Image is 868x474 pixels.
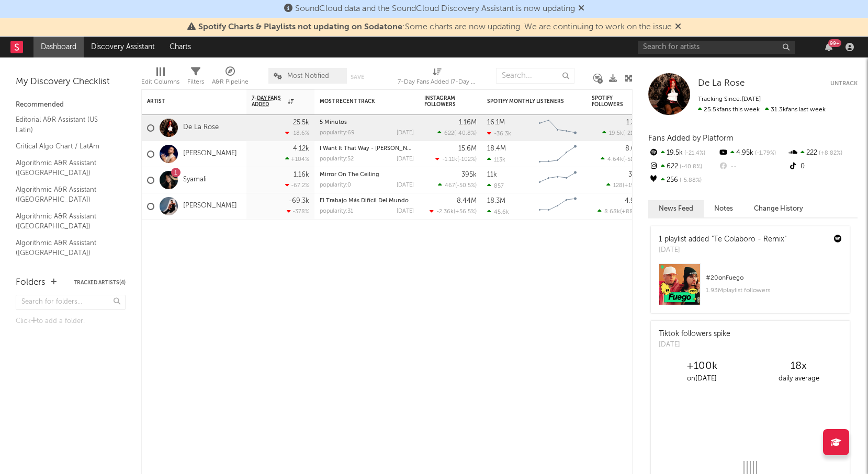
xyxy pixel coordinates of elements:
[320,198,409,204] a: El Trabajo Más Difícil Del Mundo
[788,146,858,160] div: 222
[487,209,509,215] div: 45.6k
[607,157,623,163] span: 4.64k
[788,160,858,174] div: 0
[293,145,309,152] div: 4.12k
[487,145,506,152] div: 18.4M
[320,156,354,162] div: popularity: 52
[16,295,126,310] input: Search for folders...
[698,96,761,102] span: Tracking Since: [DATE]
[397,156,414,162] div: [DATE]
[16,157,115,179] a: Algorithmic A&R Assistant ([GEOGRAPHIC_DATA])
[659,234,786,245] div: 1 playlist added
[445,183,455,189] span: 467
[457,183,475,189] span: -50.5 %
[212,63,249,93] div: A&R Pipeline
[84,37,162,57] a: Discovery Assistant
[141,76,179,88] div: Edit Columns
[320,130,355,136] div: popularity: 69
[648,174,718,187] div: 256
[16,99,126,111] div: Recommended
[436,209,454,215] span: -2.36k
[295,5,575,13] span: SoundCloud data and the SoundCloud Discovery Assistant is now updating
[698,107,760,113] span: 25.5k fans this week
[698,107,826,113] span: 31.3k fans last week
[698,79,745,88] span: De La Rose
[675,23,681,31] span: Dismiss
[718,146,787,160] div: 4.95k
[16,276,46,289] div: Folders
[624,183,642,189] span: +198 %
[435,156,477,163] div: ( )
[320,198,414,204] div: El Trabajo Más Difícil Del Mundo
[604,209,620,215] span: 8.68k
[602,130,644,136] div: ( )
[651,263,850,313] a: #20onFuego1.93Mplaylist followers
[828,39,841,47] div: 99 +
[187,76,204,88] div: Filters
[487,119,505,126] div: 16.1M
[293,119,309,126] div: 25.5k
[320,146,439,152] a: I Want It That Way - [PERSON_NAME] Remix
[398,76,476,88] div: 7-Day Fans Added (7-Day Fans Added)
[252,95,285,108] span: 7-Day Fans Added
[487,171,497,178] div: 11k
[285,182,309,189] div: -67.2 %
[487,156,505,163] div: 113k
[16,141,115,152] a: Critical Algo Chart / LatAm
[459,119,477,126] div: 1.16M
[16,315,126,328] div: Click to add a folder.
[183,149,237,158] a: [PERSON_NAME]
[442,157,457,163] span: -1.11k
[598,208,644,215] div: ( )
[534,115,581,141] svg: Chart title
[698,78,745,89] a: De La Rose
[659,340,730,350] div: [DATE]
[16,76,126,88] div: My Discovery Checklist
[534,193,581,219] svg: Chart title
[147,98,226,105] div: Artist
[294,171,309,178] div: 1.16k
[592,95,628,108] div: Spotify Followers
[397,182,414,188] div: [DATE]
[750,373,847,385] div: daily average
[487,198,505,204] div: 18.3M
[718,160,787,174] div: --
[613,183,623,189] span: 128
[289,198,309,204] div: -69.3k
[461,171,477,178] div: 395k
[609,131,623,136] span: 19.5k
[625,157,642,163] span: -51.8 %
[16,237,115,259] a: Algorithmic A&R Assistant ([GEOGRAPHIC_DATA])
[424,95,461,108] div: Instagram Followers
[320,209,353,214] div: popularity: 31
[638,41,795,54] input: Search for artists
[320,120,414,125] div: 5 Minutos
[743,200,814,217] button: Change History
[653,373,750,385] div: on [DATE]
[198,23,402,31] span: Spotify Charts & Playlists not updating on Sodatone
[456,131,475,136] span: -40.8 %
[16,184,115,205] a: Algorithmic A&R Assistant ([GEOGRAPHIC_DATA])
[817,151,842,156] span: +8.82 %
[659,329,730,340] div: Tiktok followers spike
[487,182,504,189] div: 857
[183,123,219,132] a: De La Rose
[397,130,414,136] div: [DATE]
[648,134,734,142] span: Fans Added by Platform
[830,78,858,89] button: Untrack
[625,131,642,136] span: -21.4 %
[706,272,842,284] div: # 20 on Fuego
[444,131,454,136] span: 622
[496,68,574,84] input: Search...
[653,360,750,373] div: +100k
[626,119,644,126] div: 1.33M
[320,146,414,152] div: I Want It That Way - KARYO Remix
[287,208,309,215] div: -378 %
[320,98,398,105] div: Most Recent Track
[438,182,477,189] div: ( )
[704,200,743,217] button: Notes
[33,37,84,57] a: Dashboard
[183,176,207,184] a: Syamali
[606,182,644,189] div: ( )
[16,114,115,135] a: Editorial A&R Assistant (US Latin)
